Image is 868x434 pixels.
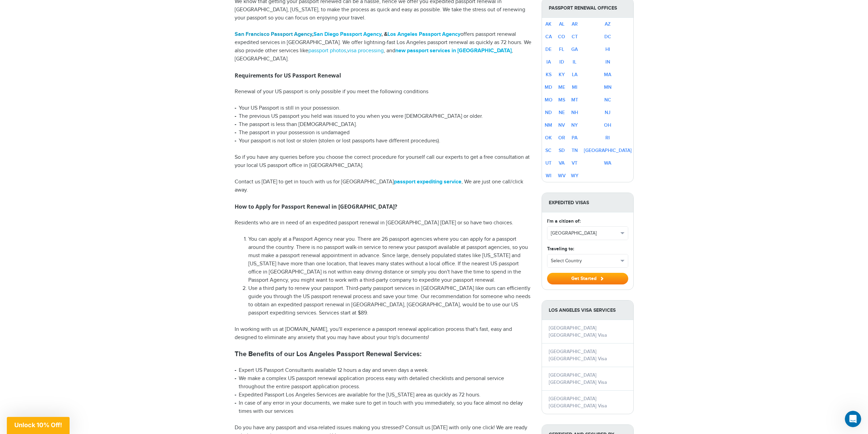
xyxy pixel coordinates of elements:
[572,135,577,141] a: PA
[571,110,578,115] a: NH
[549,396,607,409] a: [GEOGRAPHIC_DATA] [GEOGRAPHIC_DATA] Visa
[235,104,531,112] li: Your US Passport is still in your possession.
[559,59,564,65] a: ID
[571,46,578,52] a: GA
[558,34,565,40] a: CO
[604,122,611,128] a: OH
[235,129,531,137] li: The passport in your possession is undamaged
[235,121,531,129] li: The passport is less than [DEMOGRAPHIC_DATA].
[572,21,578,27] a: AR
[7,417,70,434] div: Unlock 10% Off!
[235,112,531,121] li: The previous US passport you held was issued to you when you were [DEMOGRAPHIC_DATA] or older.
[549,372,607,385] a: [GEOGRAPHIC_DATA] [GEOGRAPHIC_DATA] Visa
[235,72,341,79] strong: Requirements for US Passport Renewal
[571,173,578,179] a: WY
[559,148,565,153] a: SD
[545,97,553,103] a: MO
[313,31,381,38] a: San Diego Passport Agency
[549,349,607,362] a: [GEOGRAPHIC_DATA] [GEOGRAPHIC_DATA] Visa
[558,122,565,128] a: NV
[604,72,611,78] a: MA
[605,46,610,52] a: HI
[235,366,531,375] li: Expert US Passport Consultants available 12 hours a day and seven days a week.
[572,84,577,90] a: MI
[235,203,397,210] strong: How to Apply for Passport Renewal in [GEOGRAPHIC_DATA]?
[604,97,611,103] a: NC
[545,110,552,115] a: ND
[545,46,551,52] a: DE
[547,218,580,225] label: I'm a citizen of:
[604,160,611,166] a: WA
[845,411,861,427] iframe: Intercom live chat
[573,59,576,65] a: IL
[559,21,564,27] a: AL
[545,34,552,40] a: CA
[248,284,531,317] li: Use a third party to renew your passport. Third-party passport services in [GEOGRAPHIC_DATA] like...
[235,178,531,194] p: Contact us [DATE] to get in touch with us for [GEOGRAPHIC_DATA] , We are just one call/click away.
[549,325,607,338] a: [GEOGRAPHIC_DATA] [GEOGRAPHIC_DATA] Visa
[547,254,628,267] button: Select Country
[604,34,611,40] a: DC
[235,399,531,416] li: In case of any error in your documents, we make sure to get in touch with you immediately, so you...
[395,47,512,54] a: new passport services in [GEOGRAPHIC_DATA]
[545,135,552,141] a: OK
[235,375,531,391] li: We make a complex US passport renewal application process easy with detailed checklists and perso...
[347,47,384,54] a: visa processing
[235,31,312,38] a: San Francisco Passport Agency
[14,421,62,429] span: Unlock 10% Off!
[572,160,577,166] a: VT
[558,173,565,179] a: WV
[542,193,633,212] strong: Expedited Visas
[545,122,552,128] a: NM
[558,84,565,90] a: ME
[235,350,422,358] strong: The Benefits of our Los Angeles Passport Renewal Services:
[605,135,610,141] a: RI
[584,148,632,153] a: [GEOGRAPHIC_DATA]
[235,153,531,170] p: So if you have any queries before you choose the correct procedure for yourself call our experts ...
[547,245,574,252] label: Traveling to:
[551,257,618,264] span: Select Country
[558,135,565,141] a: OR
[559,46,564,52] a: FL
[571,97,578,103] a: MT
[235,88,531,96] p: Renewal of your US passport is only possible if you meet the following conditions
[235,325,531,342] p: In working with us at [DOMAIN_NAME], you'll experience a passport renewal application process tha...
[551,230,618,237] span: [GEOGRAPHIC_DATA]
[394,179,461,185] a: passport expediting service
[387,31,460,38] a: Los Angeles Passport Agency
[546,59,551,65] a: IA
[547,227,628,240] button: [GEOGRAPHIC_DATA]
[572,148,578,153] a: TN
[235,137,531,145] li: Your passport is not lost or stolen (stolen or lost passports have different procedures).
[559,160,564,166] a: VA
[571,122,578,128] a: NY
[542,300,633,320] strong: Los Angeles Visa Services
[235,30,531,63] p: offers passport renewal expedited services in [GEOGRAPHIC_DATA]. We offer lightning-fast Los Ange...
[605,110,610,115] a: NJ
[547,273,628,284] button: Get Started
[559,72,565,78] a: KY
[604,84,612,90] a: MN
[545,148,551,153] a: SC
[558,97,565,103] a: MS
[235,31,460,38] strong: , , &
[545,160,551,166] a: UT
[605,21,610,27] a: AZ
[545,21,551,27] a: AK
[572,34,578,40] a: CT
[235,391,531,399] li: Expedited Passport Los Angeles Services are available for the [US_STATE] area as quickly as 72 ho...
[546,173,551,179] a: WI
[546,72,551,78] a: KS
[605,59,610,65] a: IN
[545,84,552,90] a: MD
[308,47,346,54] a: passport photos
[235,219,531,227] p: Residents who are in need of an expedited passport renewal in [GEOGRAPHIC_DATA] [DATE] or so have...
[248,235,531,284] li: You can apply at a Passport Agency near you. There are 26 passport agencies where you can apply f...
[559,110,565,115] a: NE
[572,72,577,78] a: LA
